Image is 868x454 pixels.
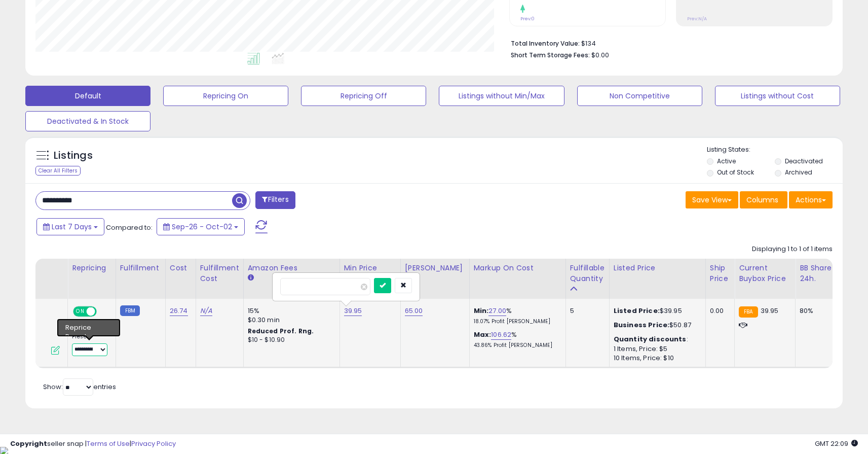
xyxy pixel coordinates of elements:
[248,336,332,344] div: $10 - $10.90
[474,306,558,325] div: %
[511,51,590,59] b: Short Term Storage Fees:
[474,342,558,349] p: 43.86% Profit [PERSON_NAME]
[686,191,738,208] button: Save View
[10,439,47,448] strong: Copyright
[200,306,212,316] a: N/A
[785,168,812,177] label: Archived
[405,263,465,273] div: [PERSON_NAME]
[10,439,176,449] div: seller snap | |
[815,439,858,448] span: 2025-10-11 22:09 GMT
[570,306,601,316] div: 5
[488,306,506,316] a: 27.00
[157,218,245,235] button: Sep-26 - Oct-02
[491,330,511,340] a: 106.62
[72,322,108,331] div: Win BuyBox
[248,306,332,316] div: 15%
[614,306,660,316] b: Listed Price:
[43,382,116,392] span: Show: entries
[248,263,335,273] div: Amazon Fees
[614,321,698,330] div: $50.87
[614,334,687,344] b: Quantity discounts
[474,263,561,273] div: Markup on Cost
[614,354,698,363] div: 10 Items, Price: $10
[717,168,754,177] label: Out of Stock
[591,50,609,60] span: $0.00
[172,222,232,232] span: Sep-26 - Oct-02
[248,327,314,335] b: Reduced Prof. Rng.
[707,145,843,155] p: Listing States:
[740,191,787,208] button: Columns
[35,166,81,176] div: Clear All Filters
[474,330,492,339] b: Max:
[25,111,150,131] button: Deactivated & In Stock
[614,263,701,273] div: Listed Price
[761,306,779,316] span: 39.95
[301,86,426,106] button: Repricing Off
[170,263,192,273] div: Cost
[614,306,698,316] div: $39.95
[474,306,489,316] b: Min:
[163,86,288,106] button: Repricing On
[570,263,605,284] div: Fulfillable Quantity
[800,263,837,284] div: BB Share 24h.
[785,157,823,165] label: Deactivated
[746,195,778,205] span: Columns
[200,263,239,284] div: Fulfillment Cost
[106,223,153,232] span: Compared to:
[120,263,161,273] div: Fulfillment
[614,335,698,344] div: :
[54,149,93,163] h5: Listings
[800,306,833,316] div: 80%
[687,16,707,22] small: Prev: N/A
[474,330,558,349] div: %
[614,320,669,330] b: Business Price:
[87,439,130,448] a: Terms of Use
[405,306,423,316] a: 65.00
[74,307,87,316] span: ON
[52,222,92,232] span: Last 7 Days
[577,86,702,106] button: Non Competitive
[255,191,295,209] button: Filters
[474,318,558,325] p: 18.07% Profit [PERSON_NAME]
[710,306,727,316] div: 0.00
[170,306,188,316] a: 26.74
[717,157,736,165] label: Active
[469,259,565,299] th: The percentage added to the cost of goods (COGS) that forms the calculator for Min & Max prices.
[248,273,254,283] small: Amazon Fees.
[511,37,825,49] li: $134
[120,305,140,316] small: FBM
[439,86,564,106] button: Listings without Min/Max
[520,16,535,22] small: Prev: 0
[789,191,833,208] button: Actions
[710,263,730,284] div: Ship Price
[715,86,840,106] button: Listings without Cost
[614,344,698,354] div: 1 Items, Price: $5
[72,263,111,273] div: Repricing
[248,316,332,325] div: $0.30 min
[72,333,108,356] div: Preset:
[131,439,176,448] a: Privacy Policy
[25,86,150,106] button: Default
[511,39,580,48] b: Total Inventory Value:
[95,307,111,316] span: OFF
[752,245,833,254] div: Displaying 1 to 1 of 1 items
[739,263,791,284] div: Current Buybox Price
[739,306,758,318] small: FBA
[36,218,104,235] button: Last 7 Days
[344,263,396,273] div: Min Price
[344,306,362,316] a: 39.95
